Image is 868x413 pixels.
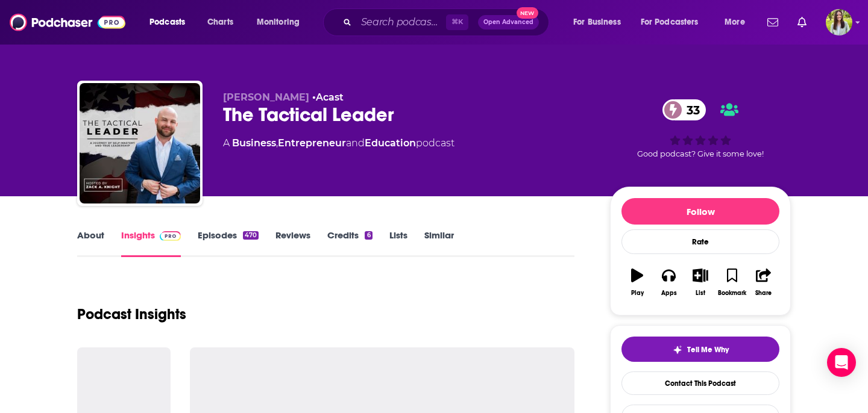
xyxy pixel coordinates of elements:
a: Episodes470 [198,229,259,257]
span: [PERSON_NAME] [223,92,309,103]
button: Show profile menu [826,9,852,36]
button: open menu [633,13,716,32]
span: Logged in as meaghanyoungblood [826,9,852,36]
div: List [696,290,705,297]
img: tell me why sparkle [673,345,682,355]
button: Bookmark [716,261,747,304]
h1: Podcast Insights [77,305,186,323]
div: Rate [621,229,779,254]
button: Play [621,261,653,304]
a: Similar [424,229,454,257]
button: List [685,261,716,304]
div: Share [755,290,772,297]
button: Share [748,261,779,304]
div: Open Intercom Messenger [827,348,856,377]
span: Good podcast? Give it some love! [637,149,764,158]
span: Podcasts [149,14,185,31]
div: A podcast [223,136,454,151]
div: Search podcasts, credits, & more... [335,8,561,36]
button: Apps [653,261,684,304]
span: 33 [675,99,706,120]
a: Show notifications dropdown [793,12,811,33]
a: Credits6 [327,229,372,257]
div: Play [631,290,644,297]
span: ⌘ K [446,14,468,30]
input: Search podcasts, credits, & more... [356,13,446,32]
a: Show notifications dropdown [763,12,783,33]
a: Lists [389,229,407,257]
button: tell me why sparkleTell Me Why [621,337,779,362]
button: Open AdvancedNew [478,15,539,29]
span: For Business [573,14,621,31]
div: 6 [365,231,372,240]
a: Contact This Podcast [621,371,779,395]
img: Podchaser - Follow, Share and Rate Podcasts [10,11,125,34]
a: About [77,229,104,257]
div: Bookmark [718,290,746,297]
button: Follow [621,198,779,225]
span: Charts [207,14,233,31]
span: Monitoring [257,14,300,31]
a: Education [365,137,416,149]
img: Podchaser Pro [160,231,181,241]
a: Reviews [275,229,310,257]
span: For Podcasters [641,14,699,31]
button: open menu [248,13,315,32]
button: open menu [141,13,201,32]
div: 470 [243,231,259,240]
button: open menu [716,13,760,32]
div: 33Good podcast? Give it some love! [610,92,791,166]
img: User Profile [826,9,852,36]
span: , [276,137,278,149]
span: Tell Me Why [687,345,729,355]
a: Entrepreneur [278,137,346,149]
span: More [725,14,745,31]
a: InsightsPodchaser Pro [121,229,181,257]
a: Business [232,137,276,149]
span: • [312,92,344,103]
span: New [517,7,538,19]
a: 33 [662,99,706,120]
a: Acast [316,92,344,103]
span: and [346,137,365,149]
div: Apps [661,290,677,297]
img: The Tactical Leader [80,83,200,203]
button: open menu [565,13,636,32]
a: Charts [200,13,241,32]
span: Open Advanced [483,19,533,25]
